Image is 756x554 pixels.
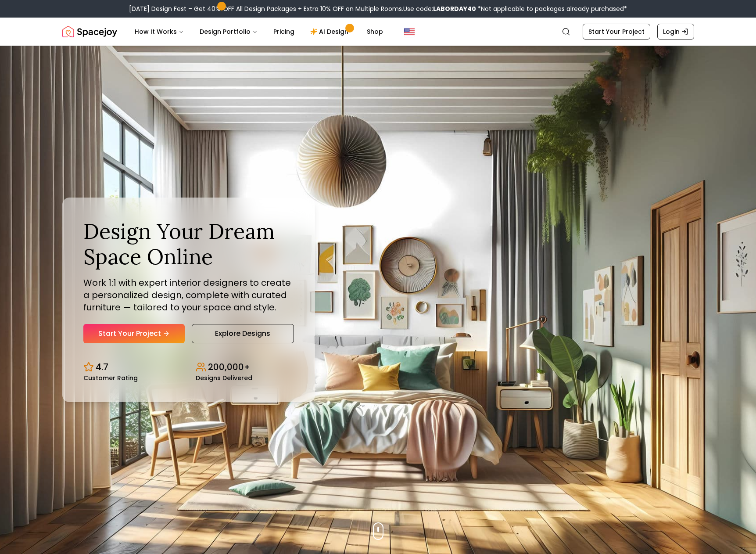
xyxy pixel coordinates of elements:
img: Spacejoy Logo [62,23,117,40]
nav: Global [62,18,694,46]
a: Explore Designs [192,324,294,343]
b: LABORDAY40 [433,4,476,13]
a: AI Design [303,23,358,40]
div: [DATE] Design Fest – Get 40% OFF All Design Packages + Extra 10% OFF on Multiple Rooms. [129,4,627,13]
p: 4.7 [96,361,108,373]
button: How It Works [128,23,191,40]
span: Use code: [403,4,476,13]
a: Shop [360,23,390,40]
img: United States [404,26,415,37]
a: Pricing [266,23,301,40]
nav: Main [128,23,390,40]
small: Customer Rating [83,375,138,381]
span: *Not applicable to packages already purchased* [476,4,627,13]
a: Spacejoy [62,23,117,40]
a: Start Your Project [83,324,185,343]
div: Design stats [83,354,294,381]
a: Login [657,24,694,40]
small: Designs Delivered [196,375,252,381]
a: Start Your Project [583,24,650,40]
p: 200,000+ [208,361,250,373]
h1: Design Your Dream Space Online [83,219,294,269]
p: Work 1:1 with expert interior designers to create a personalized design, complete with curated fu... [83,277,294,313]
button: Design Portfolio [193,23,265,40]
